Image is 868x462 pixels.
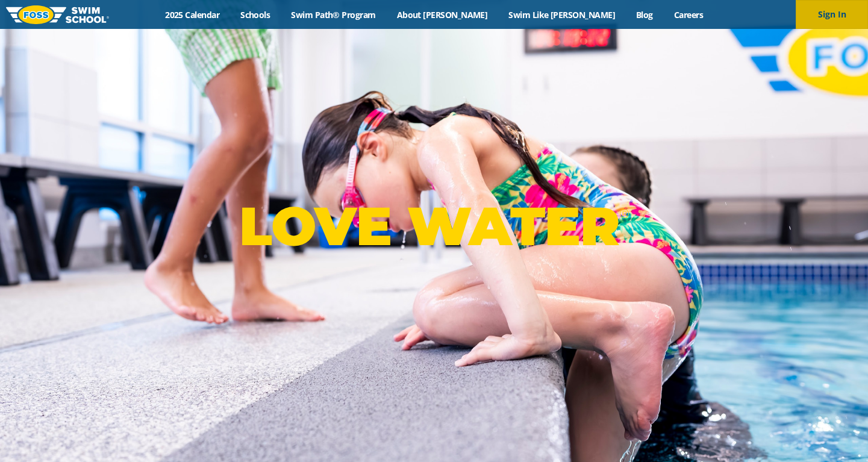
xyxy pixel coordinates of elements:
img: FOSS Swim School Logo [6,5,109,24]
a: About [PERSON_NAME] [386,9,498,20]
a: Schools [230,9,281,20]
a: Blog [625,9,663,20]
sup: ® [619,206,629,221]
a: 2025 Calendar [155,9,230,20]
p: LOVE WATER [239,194,629,258]
a: Swim Like [PERSON_NAME] [498,9,626,20]
a: Swim Path® Program [281,9,386,20]
a: Careers [663,9,713,20]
